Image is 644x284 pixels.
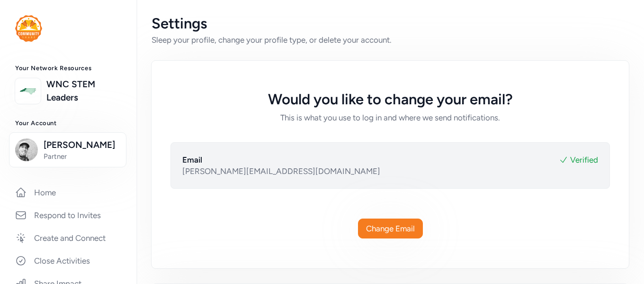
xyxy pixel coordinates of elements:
[152,34,629,46] div: Sleep your profile, change your profile type, or delete your account.
[8,250,129,271] a: Close Activities
[44,138,120,152] span: [PERSON_NAME]
[44,152,120,161] span: Partner
[366,223,415,234] span: Change Email
[570,154,598,165] span: Verified
[15,64,121,72] h3: Your Network Resources
[18,81,38,101] img: logo
[9,132,126,167] button: [PERSON_NAME]Partner
[8,228,129,248] a: Create and Connect
[8,182,129,203] a: Home
[189,112,591,123] h6: This is what you use to log in and where we send notifications.
[46,78,121,104] a: WNC STEM Leaders
[189,91,591,108] h5: Would you like to change your email?
[182,165,380,177] span: [PERSON_NAME][EMAIL_ADDRESS][DOMAIN_NAME]
[15,119,121,127] h3: Your Account
[152,15,629,32] div: Settings
[182,154,202,165] div: Email
[358,219,423,238] button: Change Email
[15,15,42,42] img: logo
[8,205,129,226] a: Respond to Invites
